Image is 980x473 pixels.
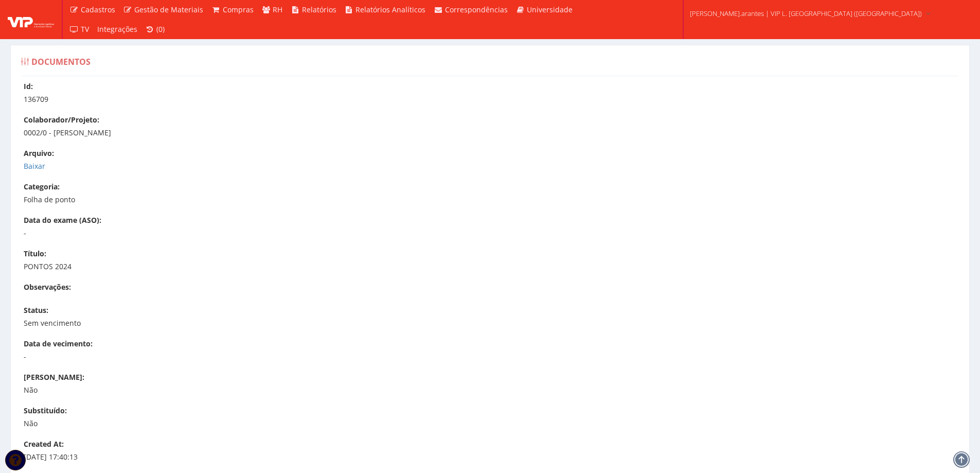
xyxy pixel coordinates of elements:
label: Data do exame (ASO): [24,215,101,225]
label: Id: [24,81,33,92]
p: 136709 [24,94,967,104]
a: Integrações [93,20,141,39]
a: Baixar [24,161,45,171]
span: Gestão de Materiais [134,5,203,14]
a: (0) [141,20,169,39]
label: Colaborador/Projeto: [24,115,99,125]
label: Data de vecimento: [24,339,93,349]
label: Created At: [24,439,64,449]
label: Substituído: [24,406,67,416]
label: Arquivo: [24,148,54,159]
label: [PERSON_NAME]: [24,372,84,382]
span: TV [81,24,89,34]
label: Categoria: [24,182,60,192]
span: Compras [223,5,254,14]
p: PONTOS 2024 [24,261,967,272]
p: Folha de ponto [24,195,967,205]
p: [DATE] 17:40:13 [24,452,967,462]
p: Não [24,418,967,429]
p: - [24,352,967,362]
label: Observações: [24,282,71,292]
span: Universidade [527,5,573,14]
label: Status: [24,305,48,316]
span: Relatórios Analíticos [355,5,425,14]
span: Relatórios [302,5,336,14]
a: TV [65,20,93,39]
p: 0002/0 - [PERSON_NAME] [24,128,967,138]
span: RH [273,5,282,14]
span: Cadastros [81,5,115,14]
p: Não [24,385,967,395]
img: logo [8,12,54,27]
span: Integrações [97,24,137,34]
span: Documentos [31,56,91,67]
label: Título: [24,249,46,259]
span: [PERSON_NAME].arantes | VIP L. [GEOGRAPHIC_DATA] ([GEOGRAPHIC_DATA]) [690,8,922,19]
p: Sem vencimento [24,318,967,328]
p: - [24,228,967,238]
span: (0) [156,24,165,34]
span: Correspondências [445,5,508,14]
